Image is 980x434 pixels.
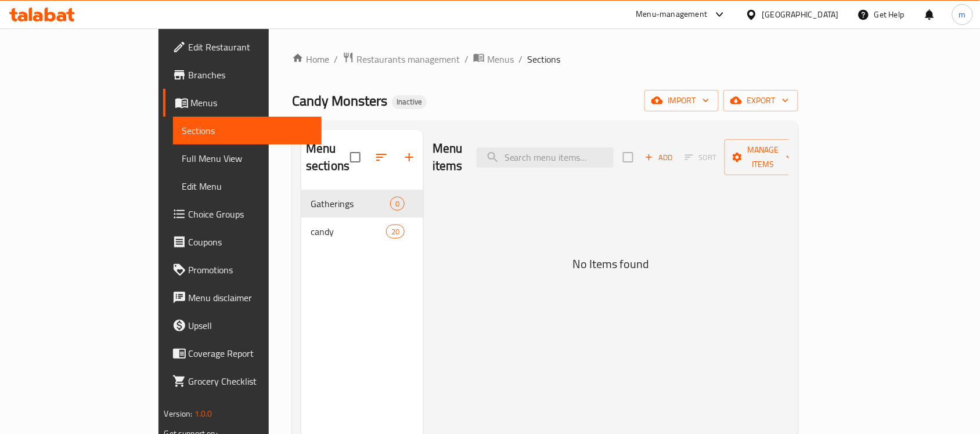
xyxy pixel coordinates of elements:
a: Edit Menu [173,172,322,200]
span: Coupons [189,235,313,249]
a: Sections [173,117,322,144]
span: Menu disclaimer [189,291,313,305]
div: candy20 [301,218,423,245]
a: Coupons [163,228,322,256]
span: Sections [182,124,313,138]
img: dish.svg [466,243,756,397]
a: Promotions [163,256,322,284]
h2: Menu items [433,140,463,175]
span: Candy Monsters [292,88,387,114]
span: 0 [391,198,404,209]
span: Menus [487,52,514,66]
span: Manage items [734,143,793,172]
button: Manage items [725,139,802,175]
span: export [733,93,789,108]
a: Choice Groups [163,200,322,228]
h5: No Items found [466,400,756,418]
span: Upsell [189,319,313,332]
a: Grocery Checklist [163,367,322,395]
span: m [959,8,966,21]
input: search [477,147,614,168]
span: Choice Groups [189,207,313,221]
span: Inactive [392,97,427,107]
span: Select all sections [343,145,368,169]
span: Restaurants management [356,52,460,66]
span: Version: [164,406,193,421]
span: candy [311,225,386,238]
span: 20 [387,226,404,237]
a: Restaurants management [343,52,460,67]
h2: Menu sections [306,140,350,175]
nav: Menu sections [301,185,423,250]
span: Add item [640,149,678,167]
button: Add section [395,143,423,171]
li: / [518,52,523,66]
div: items [386,225,405,238]
span: Edit Restaurant [189,40,313,54]
span: Grocery Checklist [189,374,313,388]
span: Gatherings [311,197,390,211]
a: Branches [163,61,322,89]
span: Sort sections [368,143,395,171]
div: [GEOGRAPHIC_DATA] [762,8,839,21]
span: Sections [527,52,560,66]
span: Promotions [189,263,313,277]
nav: breadcrumb [292,52,798,67]
span: 1.0.0 [194,406,212,421]
span: Coverage Report [189,346,313,360]
a: Menus [163,89,322,117]
li: / [334,52,338,66]
a: Menus [473,52,514,67]
button: export [723,90,798,111]
a: Full Menu View [173,144,322,172]
span: Select section first [678,149,725,167]
a: Upsell [163,312,322,339]
a: Coverage Report [163,339,322,367]
span: Menus [191,96,313,110]
span: Edit Menu [182,179,313,193]
div: items [390,197,405,211]
div: Inactive [392,95,427,109]
span: Full Menu View [182,151,313,165]
span: Branches [189,68,313,82]
div: Gatherings0 [301,190,423,218]
div: Menu-management [636,8,708,21]
button: Add [640,149,678,167]
a: Edit Restaurant [163,33,322,61]
span: Add [643,151,675,164]
li: / [464,52,469,66]
span: import [654,93,709,108]
a: Menu disclaimer [163,284,322,312]
button: import [644,90,719,111]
